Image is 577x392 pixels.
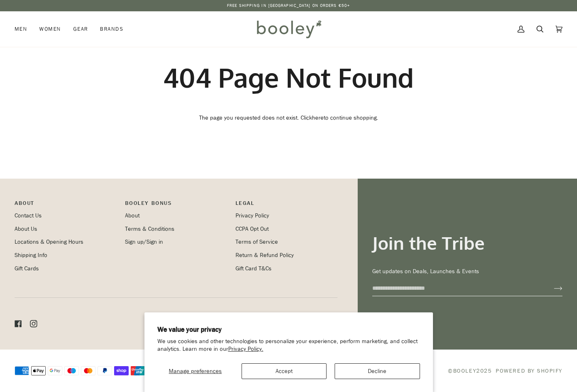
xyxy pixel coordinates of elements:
p: Pipeline_Footer Main [15,199,117,211]
a: Privacy Policy [235,212,269,219]
a: Brands [94,11,129,47]
a: Sign up/Sign in [125,238,163,246]
a: Men [15,11,33,47]
a: Gear [67,11,94,47]
a: CCPA Opt Out [235,225,269,233]
a: Terms & Conditions [125,225,174,233]
a: About Us [15,225,37,233]
span: © 2025 [448,367,492,375]
a: Terms of Service [235,238,278,246]
span: Manage preferences [169,367,222,375]
a: Gift Card T&Cs [235,265,272,272]
p: Get updates on Deals, Launches & Events [372,267,562,276]
a: Return & Refund Policy [235,251,294,259]
a: Shipping Info [15,251,47,259]
h2: We value your privacy [157,325,420,334]
a: Locations & Opening Hours [15,238,83,246]
a: Powered by Shopify [496,367,562,375]
button: Join [541,282,562,295]
button: Manage preferences [157,363,233,379]
button: Decline [335,363,420,379]
span: Gear [73,25,88,33]
input: your-email@example.com [372,281,541,296]
p: We use cookies and other technologies to personalize your experience, perform marketing, and coll... [157,338,420,353]
p: Booley Bonus [125,199,227,211]
a: Gift Cards [15,265,39,272]
h1: 404 Page Not Found [107,61,470,94]
button: Accept [242,363,327,379]
a: Privacy Policy. [228,345,263,353]
span: Brands [100,25,123,33]
a: Booley [453,367,476,375]
a: Contact Us [15,212,42,219]
p: Pipeline_Footer Sub [235,199,338,211]
p: The page you requested does not exist. Click to continue shopping. [107,114,470,122]
span: Women [39,25,61,33]
img: Booley [253,17,324,41]
span: Men [15,25,27,33]
a: here [312,114,324,122]
a: About [125,212,140,219]
p: Free Shipping in [GEOGRAPHIC_DATA] on Orders €50+ [227,2,350,9]
h3: Join the Tribe [372,232,562,254]
a: Women [33,11,67,47]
